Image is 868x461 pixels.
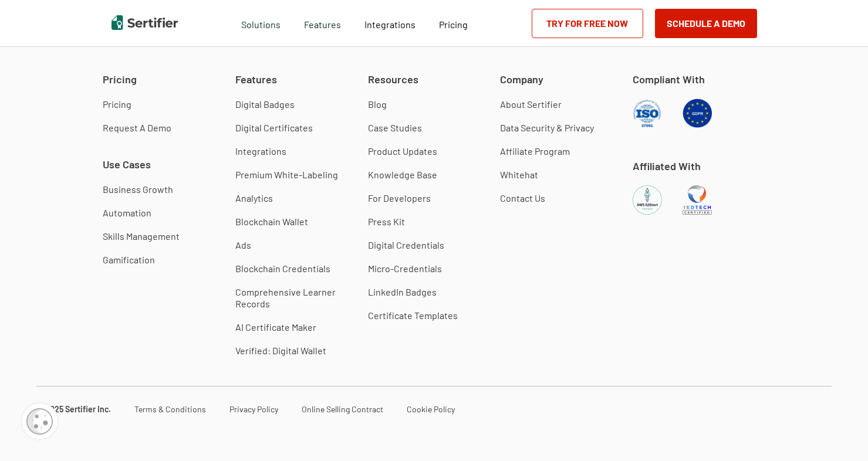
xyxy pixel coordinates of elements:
a: Data Security & Privacy [500,122,594,134]
span: Integrations [364,19,416,30]
a: Premium White-Labeling [235,169,338,181]
a: Press Kit [368,216,405,228]
img: 1EdTech Certified [683,185,712,215]
a: Digital Badges [235,99,295,110]
a: Product Updates [368,145,437,157]
a: Ads [235,239,251,251]
button: Schedule a Demo [655,9,757,38]
a: LinkedIn Badges [368,286,437,298]
span: Pricing [439,19,468,30]
a: Blog [368,99,387,110]
a: Gamification [103,254,155,266]
span: Affiliated With [633,159,701,174]
a: Micro-Credentials [368,263,442,274]
a: Verified: Digital Wallet [235,345,326,357]
span: Features [235,72,277,87]
a: Contact Us [500,192,545,204]
a: Comprehensive Learner Records [235,286,368,310]
a: Request A Demo [103,122,171,134]
span: Solutions [241,16,281,30]
a: Business Growth [103,184,173,195]
img: Cookie Popup Icon [26,408,53,435]
a: Analytics [235,192,273,204]
a: Integrations [235,145,286,157]
a: Certificate Templates [368,310,458,321]
a: Affiliate Program [500,145,570,157]
a: Whitehat [500,169,538,181]
a: Skills Management [103,230,180,242]
a: Knowledge Base [368,169,437,181]
a: Case Studies [368,122,422,134]
a: Digital Credentials [368,239,444,251]
a: For Developers [368,192,431,204]
a: Blockchain Wallet [235,216,308,228]
a: Pricing [103,99,131,110]
a: Terms & Conditions [134,404,206,414]
span: Features [304,16,341,30]
a: AI Certificate Maker [235,321,316,333]
a: About Sertifier [500,99,562,110]
span: Use Cases [103,157,151,172]
a: Online Selling Contract [302,404,383,414]
span: Pricing [103,72,137,87]
img: ISO Compliant [633,99,662,128]
span: Resources [368,72,418,87]
a: Cookie Policy [407,404,455,414]
img: Sertifier | Digital Credentialing Platform [112,15,178,30]
img: AWS EdStart [633,185,662,215]
a: Automation [103,207,151,219]
a: © 2025 Sertifier Inc. [36,404,111,414]
a: Pricing [439,16,468,30]
img: GDPR Compliant [683,99,712,128]
a: Try for Free Now [532,9,643,38]
a: Privacy Policy [229,404,278,414]
a: Integrations [364,16,416,30]
a: Digital Certificates [235,122,313,134]
span: Compliant With [633,72,705,87]
iframe: Chat Widget [809,405,868,461]
a: Blockchain Credentials [235,263,330,274]
span: Company [500,72,543,87]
